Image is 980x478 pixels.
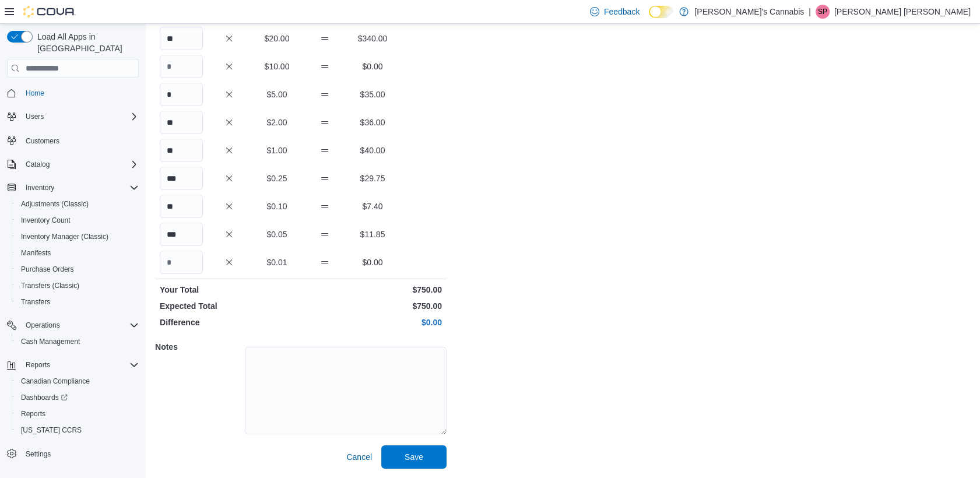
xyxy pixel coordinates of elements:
button: Manifests [12,245,143,261]
span: Users [21,110,139,124]
span: Customers [26,136,59,146]
span: Transfers (Classic) [21,281,79,290]
button: Inventory [2,180,143,196]
a: Adjustments (Classic) [16,197,93,211]
button: Canadian Compliance [12,373,143,389]
span: Manifests [21,248,51,258]
p: $40.00 [351,145,394,156]
p: $0.00 [351,61,394,72]
button: Adjustments (Classic) [12,196,143,212]
button: Customers [2,132,143,149]
div: Samantha Puerta Triana [816,5,830,19]
input: Quantity [160,251,203,274]
p: [PERSON_NAME]'s Cannabis [694,5,804,19]
span: Transfers [16,295,139,309]
span: Inventory Manager (Classic) [16,230,139,244]
button: Reports [2,357,143,373]
button: Inventory Count [12,212,143,229]
span: Adjustments (Classic) [21,199,89,209]
span: Operations [21,318,139,332]
p: $5.00 [255,89,298,100]
input: Dark Mode [649,6,673,18]
p: Your Total [160,284,298,296]
span: Home [21,86,139,100]
span: Canadian Compliance [16,374,139,388]
span: Dashboards [21,393,68,402]
a: Settings [21,447,55,461]
span: Cash Management [21,337,80,346]
input: Quantity [160,111,203,134]
button: Operations [2,317,143,333]
p: $35.00 [351,89,394,100]
a: Dashboards [12,389,143,406]
button: Settings [2,445,143,462]
p: $11.85 [351,229,394,240]
span: Purchase Orders [16,262,139,276]
span: Cancel [346,451,372,463]
button: Inventory Manager (Classic) [12,229,143,245]
p: $0.05 [255,229,298,240]
p: [PERSON_NAME] [PERSON_NAME] [834,5,971,19]
span: Inventory Count [21,216,71,225]
button: Cash Management [12,333,143,350]
button: Inventory [21,181,59,195]
input: Quantity [160,55,203,78]
p: $0.10 [255,201,298,212]
span: Inventory [21,181,139,195]
p: $7.40 [351,201,394,212]
p: | [809,5,811,19]
p: $29.75 [351,173,394,184]
span: Inventory Manager (Classic) [21,232,108,241]
p: Expected Total [160,300,298,312]
a: Home [21,86,49,100]
a: Dashboards [16,391,72,405]
span: Dark Mode [649,18,649,19]
span: Washington CCRS [16,423,139,437]
button: Reports [21,358,55,372]
span: Feedback [604,6,640,17]
a: Reports [16,407,50,421]
img: Cova [23,6,76,17]
p: $0.00 [351,256,394,268]
span: Adjustments (Classic) [16,197,139,211]
p: $0.25 [255,173,298,184]
span: Inventory Count [16,213,139,227]
a: Inventory Count [16,213,75,227]
input: Quantity [160,223,203,246]
button: Transfers (Classic) [12,277,143,294]
span: Catalog [21,157,139,171]
button: Users [2,108,143,125]
a: Transfers [16,295,55,309]
a: [US_STATE] CCRS [16,423,86,437]
button: Operations [21,318,65,332]
span: Customers [21,133,139,147]
p: $750.00 [303,300,442,312]
a: Inventory Manager (Classic) [16,230,113,244]
p: $340.00 [351,33,394,44]
p: $20.00 [255,33,298,44]
p: $0.00 [303,317,442,328]
input: Quantity [160,83,203,106]
span: Home [26,89,44,98]
span: Transfers [21,297,50,307]
span: Users [26,112,44,121]
h5: Notes [155,335,243,358]
button: Home [2,85,143,101]
p: $36.00 [351,117,394,128]
a: Cash Management [16,335,85,349]
button: Catalog [21,157,54,171]
p: $10.00 [255,61,298,72]
span: Purchase Orders [21,265,74,274]
span: [US_STATE] CCRS [21,426,82,435]
p: $0.01 [255,256,298,268]
span: Cash Management [16,335,139,349]
button: Transfers [12,294,143,310]
a: Transfers (Classic) [16,279,84,293]
span: Manifests [16,246,139,260]
span: Inventory [26,183,54,192]
span: Canadian Compliance [21,377,90,386]
span: Save [405,451,423,463]
button: Users [21,110,48,124]
span: Reports [16,407,139,421]
p: $750.00 [303,284,442,296]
